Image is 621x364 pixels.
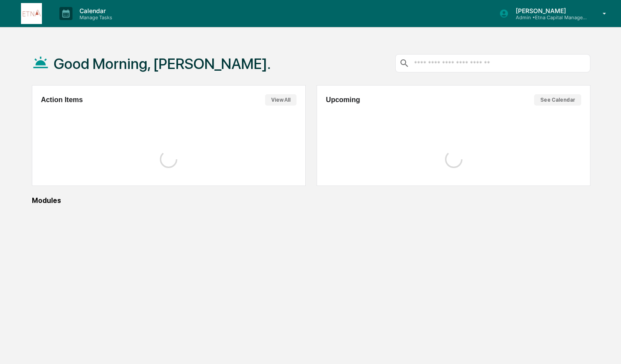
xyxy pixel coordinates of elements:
p: Calendar [72,7,117,14]
h2: Upcoming [326,96,360,104]
img: logo [21,3,42,24]
div: Modules [32,196,591,205]
p: Manage Tasks [72,14,117,21]
h2: Action Items [41,96,83,104]
button: View All [265,94,297,106]
button: See Calendar [534,94,581,106]
p: Admin • Etna Capital Management [509,14,590,21]
h1: Good Morning, [PERSON_NAME]. [54,55,271,72]
p: [PERSON_NAME] [509,7,590,14]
